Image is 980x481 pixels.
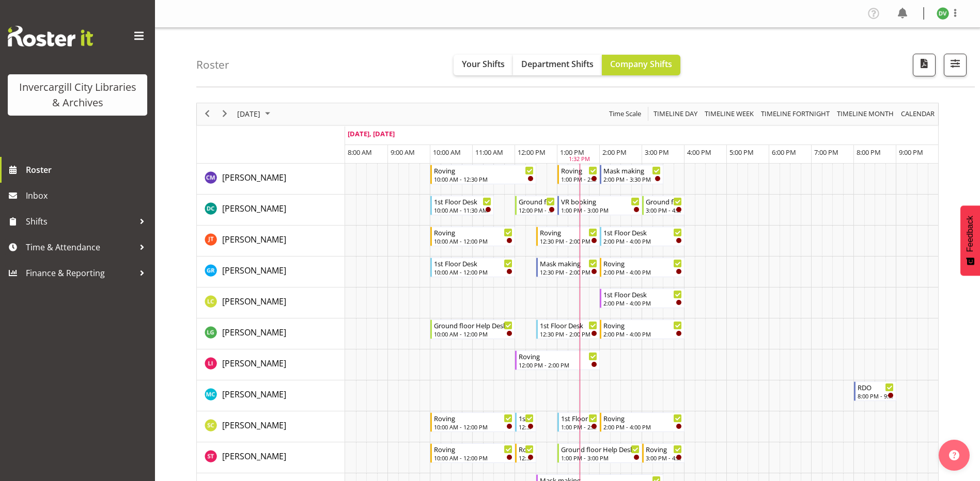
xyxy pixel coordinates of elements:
div: 2:00 PM - 4:00 PM [603,330,682,338]
div: 1st Floor Desk [561,413,597,423]
div: 1:00 PM - 2:00 PM [561,423,597,431]
div: 1:00 PM - 3:00 PM [561,454,640,462]
div: Roving [434,227,512,237]
div: 12:30 PM - 2:00 PM [540,237,597,245]
span: Company Shifts [610,58,672,70]
div: 3:00 PM - 4:00 PM [646,454,682,462]
div: Ground floor Help Desk [519,196,555,206]
div: Grace Roscoe-Squires"s event - Mask making Begin From Sunday, September 28, 2025 at 12:30:00 PM G... [536,258,600,277]
div: Donald Cunningham"s event - VR booking Begin From Sunday, September 28, 2025 at 1:00:00 PM GMT+13... [557,196,642,215]
span: [PERSON_NAME] [222,358,286,369]
img: help-xxl-2.png [949,450,959,460]
div: Roving [434,165,534,175]
div: 10:00 AM - 12:00 PM [434,237,512,245]
span: Time Scale [608,107,642,120]
span: [PERSON_NAME] [222,172,286,183]
div: Saniya Thompson"s event - Roving Begin From Sunday, September 28, 2025 at 12:00:00 PM GMT+13:00 E... [515,443,536,463]
div: VR booking [561,196,640,206]
span: [PERSON_NAME] [222,389,286,400]
span: [DATE], [DATE] [348,129,395,138]
span: Timeline Fortnight [760,107,831,120]
div: 1st Floor Desk [434,258,512,268]
div: 1st Floor Desk [434,196,491,206]
div: Ground floor Help Desk [434,320,512,330]
div: 10:00 AM - 11:30 AM [434,206,491,214]
button: Your Shifts [454,55,513,75]
div: Ground floor Help Desk [646,196,682,206]
div: Roving [561,165,597,175]
button: Filter Shifts [944,54,967,76]
div: 10:00 AM - 12:00 PM [434,268,512,276]
div: previous period [198,103,216,125]
div: Mask making [540,258,597,268]
a: [PERSON_NAME] [222,419,286,431]
span: calendar [900,107,936,120]
div: Saniya Thompson"s event - Roving Begin From Sunday, September 28, 2025 at 10:00:00 AM GMT+13:00 E... [430,443,515,463]
div: Chamique Mamolo"s event - Mask making Begin From Sunday, September 28, 2025 at 2:00:00 PM GMT+13:... [600,165,663,184]
div: Chamique Mamolo"s event - Roving Begin From Sunday, September 28, 2025 at 10:00:00 AM GMT+13:00 E... [430,165,536,184]
div: September 28, 2025 [234,103,276,125]
div: 1st Floor Desk [540,320,597,330]
div: 8:00 PM - 9:00 PM [858,392,894,400]
div: Lisa Imamura"s event - Roving Begin From Sunday, September 28, 2025 at 12:00:00 PM GMT+13:00 Ends... [515,350,600,370]
div: Grace Roscoe-Squires"s event - Roving Begin From Sunday, September 28, 2025 at 2:00:00 PM GMT+13:... [600,258,685,277]
span: [PERSON_NAME] [222,203,286,214]
span: 3:00 PM [645,148,669,157]
button: Feedback - Show survey [960,205,980,276]
span: [PERSON_NAME] [222,420,286,431]
button: Next [218,107,232,120]
div: Saniya Thompson"s event - Ground floor Help Desk Begin From Sunday, September 28, 2025 at 1:00:00... [557,443,642,463]
div: Lisa Griffiths"s event - Ground floor Help Desk Begin From Sunday, September 28, 2025 at 10:00:00... [430,319,515,339]
div: 2:00 PM - 4:00 PM [603,299,682,307]
button: Department Shifts [513,55,602,75]
div: Roving [519,351,597,361]
a: [PERSON_NAME] [222,233,286,246]
button: Timeline Week [703,107,756,120]
div: 12:30 PM - 2:00 PM [540,268,597,276]
td: Glen Tomlinson resource [197,226,345,256]
div: 12:00 PM - 2:00 PM [519,361,597,369]
span: [PERSON_NAME] [222,265,286,276]
span: Inbox [26,188,150,203]
span: 2:00 PM [602,148,627,157]
div: Linda Cooper"s event - 1st Floor Desk Begin From Sunday, September 28, 2025 at 2:00:00 PM GMT+13:... [600,288,685,308]
div: Donald Cunningham"s event - Ground floor Help Desk Begin From Sunday, September 28, 2025 at 3:00:... [642,196,685,215]
div: next period [216,103,234,125]
a: [PERSON_NAME] [222,202,286,215]
div: 2:00 PM - 3:30 PM [603,175,661,183]
div: Roving [434,444,512,454]
div: Chamique Mamolo"s event - Roving Begin From Sunday, September 28, 2025 at 1:00:00 PM GMT+13:00 En... [557,165,600,184]
div: Roving [603,413,682,423]
span: 5:00 PM [729,148,754,157]
td: Linda Cooper resource [197,287,345,318]
a: [PERSON_NAME] [222,388,286,400]
div: Invercargill City Libraries & Archives [18,79,137,110]
div: Roving [434,413,512,423]
span: 8:00 AM [348,148,372,157]
button: Download a PDF of the roster for the current day [913,54,936,76]
span: [PERSON_NAME] [222,451,286,462]
div: Samuel Carter"s event - Roving Begin From Sunday, September 28, 2025 at 10:00:00 AM GMT+13:00 End... [430,412,515,432]
td: Donald Cunningham resource [197,195,345,226]
span: Timeline Week [704,107,755,120]
td: Samuel Carter resource [197,411,345,442]
div: RDO [858,382,894,392]
span: 9:00 PM [899,148,923,157]
span: [DATE] [236,107,261,120]
div: Mask making [603,165,661,175]
a: [PERSON_NAME] [222,171,286,184]
div: 1:00 PM - 2:00 PM [561,175,597,183]
span: 7:00 PM [814,148,838,157]
div: 1:32 PM [569,155,590,164]
a: [PERSON_NAME] [222,264,286,277]
span: Shifts [26,214,134,229]
div: Roving [540,227,597,237]
div: 1st Floor Desk [603,227,682,237]
button: Time Scale [608,107,643,120]
div: 1st Floor Desk [603,289,682,299]
div: Samuel Carter"s event - 1st Floor Desk Begin From Sunday, September 28, 2025 at 1:00:00 PM GMT+13... [557,412,600,432]
h4: Roster [196,59,229,71]
td: Lisa Griffiths resource [197,318,345,349]
td: Michelle Cunningham resource [197,380,345,411]
button: Company Shifts [602,55,680,75]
